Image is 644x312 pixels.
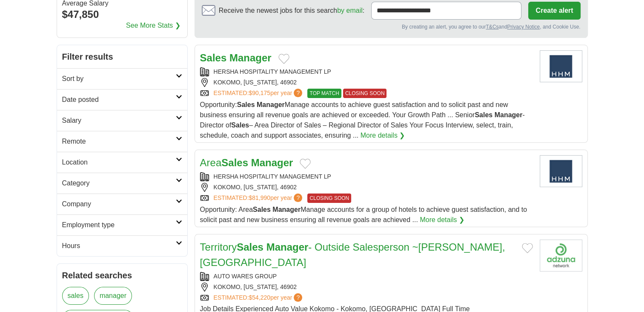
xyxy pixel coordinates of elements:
[229,52,272,64] strong: Manager
[202,23,581,31] div: By creating an alert, you agree to our and , and Cookie Use.
[231,121,249,129] strong: Sales
[253,206,271,213] strong: Sales
[249,90,270,96] span: $90,175
[94,287,132,305] a: manager
[57,110,187,131] a: Salary
[57,89,187,110] a: Date posted
[214,68,331,75] a: HERSHA HOSPITALITY MANAGEMENT LP
[294,89,302,97] span: ?
[307,194,351,203] span: CLOSING SOON
[200,52,227,64] strong: Sales
[62,178,176,188] h2: Category
[249,194,270,201] span: $81,990
[272,206,301,213] strong: Manager
[486,24,498,30] a: T&Cs
[237,241,263,253] strong: Sales
[278,54,289,64] button: Add to favorite jobs
[62,136,176,147] h2: Remote
[540,240,582,272] img: Company logo
[62,157,176,168] h2: Location
[62,199,176,209] h2: Company
[343,89,387,98] span: CLOSING SOON
[200,241,505,268] a: TerritorySales Manager- Outside Salesperson ~[PERSON_NAME], [GEOGRAPHIC_DATA]
[57,173,187,194] a: Category
[540,155,582,187] img: Hersha Hospitality Management LP logo
[337,7,363,14] a: by email
[214,194,304,203] a: ESTIMATED:$81,990per year?
[249,294,270,301] span: $54,220
[294,293,302,302] span: ?
[237,101,255,108] strong: Sales
[62,7,182,22] div: $47,850
[361,130,405,141] a: More details ❯
[62,220,176,230] h2: Employment type
[62,269,182,282] h2: Related searches
[62,74,176,84] h2: Sort by
[57,152,187,173] a: Location
[200,272,533,281] div: AUTO WARES GROUP
[200,78,533,87] div: KOKOMO, [US_STATE], 46902
[57,194,187,214] a: Company
[540,50,582,82] img: Hersha Hospitality Management LP logo
[214,89,304,98] a: ESTIMATED:$90,175per year?
[214,293,304,302] a: ESTIMATED:$54,220per year?
[200,183,533,192] div: KOKOMO, [US_STATE], 46902
[62,116,176,126] h2: Salary
[200,52,272,64] a: Sales Manager
[200,206,527,223] span: Opportunity: Area Manage accounts for a group of hotels to achieve guest satisfaction, and to sol...
[57,214,187,235] a: Employment type
[57,131,187,152] a: Remote
[200,101,525,139] span: Opportunity: Manage accounts to achieve guest satisfaction and to solicit past and new business e...
[214,173,331,180] a: HERSHA HOSPITALITY MANAGEMENT LP
[507,24,540,30] a: Privacy Notice
[475,111,492,118] strong: Sales
[528,2,580,20] button: Create alert
[219,6,364,16] span: Receive the newest jobs for this search :
[200,157,293,168] a: AreaSales Manager
[495,111,523,118] strong: Manager
[126,20,180,31] a: See More Stats ❯
[62,241,176,251] h2: Hours
[57,45,187,68] h2: Filter results
[257,101,285,108] strong: Manager
[300,159,311,169] button: Add to favorite jobs
[62,287,89,305] a: sales
[266,241,309,253] strong: Manager
[62,95,176,105] h2: Date posted
[57,235,187,256] a: Hours
[307,89,341,98] span: TOP MATCH
[57,68,187,89] a: Sort by
[200,283,533,292] div: KOKOMO, [US_STATE], 46902
[251,157,293,168] strong: Manager
[420,215,464,225] a: More details ❯
[294,194,302,202] span: ?
[221,157,248,168] strong: Sales
[522,243,533,253] button: Add to favorite jobs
